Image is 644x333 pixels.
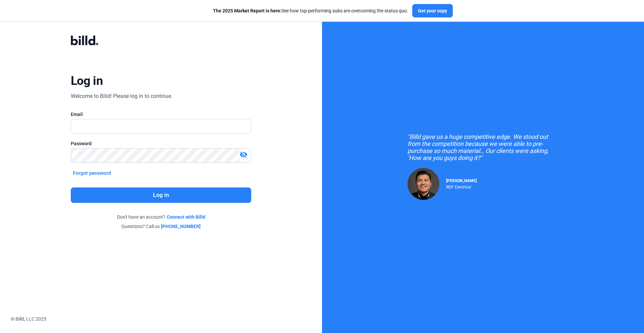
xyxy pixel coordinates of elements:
span: The 2025 Market Report is here: [213,8,281,13]
div: RDP Electrical [446,183,477,189]
div: Password [71,140,251,147]
mat-icon: visibility_off [239,151,248,159]
div: Email [71,111,251,118]
img: Raul Pacheco [408,168,439,200]
div: Don't have an account? [71,214,251,220]
button: Forgot password [71,169,113,177]
button: Get your copy [412,4,453,17]
div: Log in [71,73,103,88]
div: Welcome to Billd! Please log in to continue. [71,92,172,100]
a: [PHONE_NUMBER] [161,223,201,230]
div: Questions? Call us [71,223,251,230]
div: See how top-performing subs are overcoming the status quo. [213,7,408,14]
a: Connect with Billd [167,214,205,220]
button: Log in [71,187,251,203]
span: [PERSON_NAME] [446,178,477,183]
div: "Billd gave us a huge competitive edge. We stood out from the competition because we were able to... [408,133,558,161]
